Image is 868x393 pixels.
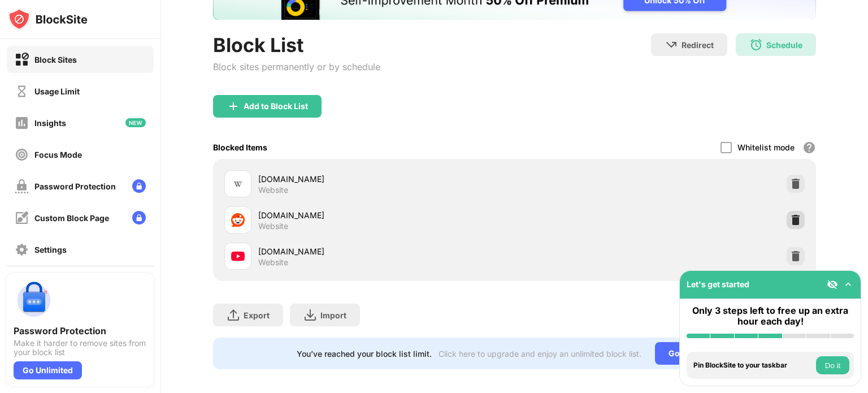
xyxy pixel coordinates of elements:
[34,213,109,223] div: Custom Block Page
[34,182,116,191] div: Password Protection
[15,243,29,257] img: settings-off.svg
[14,361,82,379] div: Go Unlimited
[34,245,67,254] div: Settings
[34,150,82,159] div: Focus Mode
[231,249,245,263] img: favicons
[15,53,29,67] img: block-on.svg
[737,142,795,152] div: Whitelist mode
[258,257,288,267] div: Website
[320,310,346,320] div: Import
[258,173,514,185] div: [DOMAIN_NAME]
[34,118,66,128] div: Insights
[34,87,80,96] div: Usage Limit
[687,279,749,289] div: Let's get started
[15,179,29,193] img: password-protection-off.svg
[213,61,380,72] div: Block sites permanently or by schedule
[258,209,514,221] div: [DOMAIN_NAME]
[213,33,380,57] div: Block List
[213,142,267,152] div: Blocked Items
[15,148,29,162] img: focus-off.svg
[15,84,29,98] img: time-usage-off.svg
[258,185,288,195] div: Website
[244,102,308,111] div: Add to Block List
[297,349,432,359] div: You’ve reached your block list limit.
[15,211,29,225] img: customize-block-page-off.svg
[231,213,245,227] img: favicons
[34,55,77,64] div: Block Sites
[766,40,802,50] div: Schedule
[125,118,146,127] img: new-icon.svg
[231,177,245,191] img: favicons
[655,342,732,365] div: Go Unlimited
[258,245,514,257] div: [DOMAIN_NAME]
[843,279,854,290] img: omni-setup-toggle.svg
[439,349,641,359] div: Click here to upgrade and enjoy an unlimited block list.
[258,221,288,231] div: Website
[244,310,270,320] div: Export
[132,179,146,193] img: lock-menu.svg
[8,8,88,31] img: logo-blocksite.svg
[682,40,714,50] div: Redirect
[14,280,54,321] img: push-password-protection.svg
[827,279,838,290] img: eye-not-visible.svg
[132,211,146,224] img: lock-menu.svg
[14,339,147,357] div: Make it harder to remove sites from your block list
[816,356,849,374] button: Do it
[15,116,29,130] img: insights-off.svg
[14,325,147,336] div: Password Protection
[693,361,813,369] div: Pin BlockSite to your taskbar
[687,305,854,327] div: Only 3 steps left to free up an extra hour each day!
